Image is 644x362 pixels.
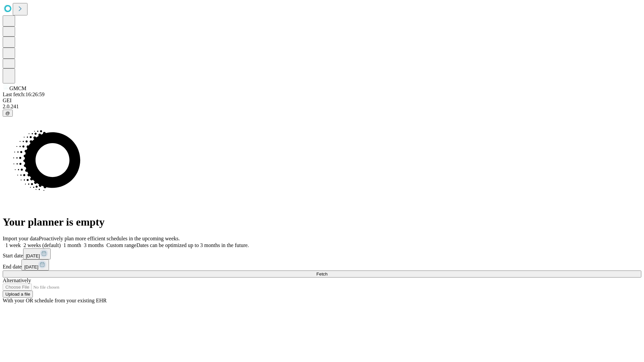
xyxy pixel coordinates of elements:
[23,248,51,259] button: [DATE]
[3,104,641,110] div: 2.0.241
[137,242,249,248] span: Dates can be optimized up to 3 months in the future.
[39,236,180,241] span: Proactively plan more efficient schedules in the upcoming weeks.
[3,278,31,283] span: Alternatively
[24,264,38,269] span: [DATE]
[3,92,45,97] span: Last fetch: 16:26:59
[84,242,104,248] span: 3 months
[3,236,39,241] span: Import your data
[3,291,33,298] button: Upload a file
[3,216,641,228] h1: Your planner is empty
[21,259,49,270] button: [DATE]
[26,253,40,258] span: [DATE]
[63,242,81,248] span: 1 month
[23,242,61,248] span: 2 weeks (default)
[106,242,136,248] span: Custom range
[5,242,21,248] span: 1 week
[5,111,10,116] span: @
[3,270,641,278] button: Fetch
[3,298,107,303] span: With your OR schedule from your existing EHR
[3,259,641,270] div: End date
[316,271,327,277] span: Fetch
[3,98,641,104] div: GEI
[3,248,641,259] div: Start date
[9,85,26,91] span: GMCM
[3,110,13,117] button: @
